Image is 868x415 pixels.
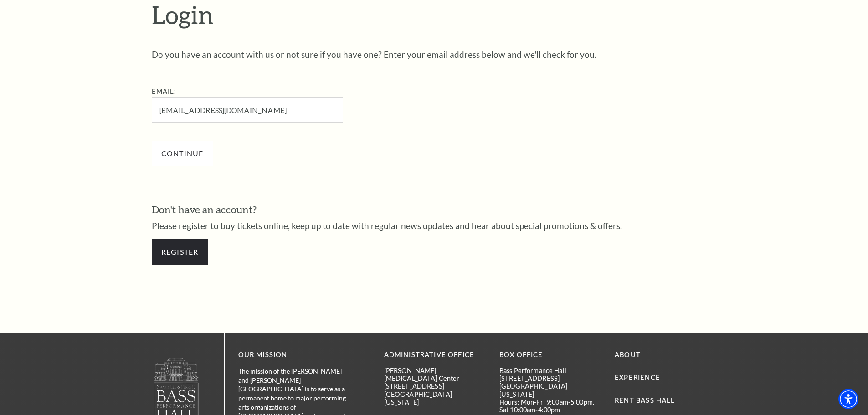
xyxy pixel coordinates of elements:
p: Do you have an account with us or not sure if you have one? Enter your email address below and we... [152,50,717,59]
p: Bass Performance Hall [499,367,601,374]
p: [GEOGRAPHIC_DATA][US_STATE] [384,390,486,406]
input: Submit button [152,141,213,166]
p: Hours: Mon-Fri 9:00am-5:00pm, Sat 10:00am-4:00pm [499,398,601,414]
p: OUR MISSION [238,349,352,361]
p: Please register to buy tickets online, keep up to date with regular news updates and hear about s... [152,221,717,230]
p: [STREET_ADDRESS] [499,374,601,382]
a: About [615,351,641,359]
label: Email: [152,87,177,95]
p: [GEOGRAPHIC_DATA][US_STATE] [499,382,601,398]
input: Required [152,97,343,123]
p: [PERSON_NAME][MEDICAL_DATA] Center [384,367,486,383]
a: Rent Bass Hall [615,396,675,404]
h3: Don't have an account? [152,203,717,217]
p: [STREET_ADDRESS] [384,382,486,390]
p: BOX OFFICE [499,349,601,361]
div: Accessibility Menu [838,389,858,409]
a: Register [152,239,208,265]
p: Administrative Office [384,349,486,361]
a: Experience [615,374,660,381]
